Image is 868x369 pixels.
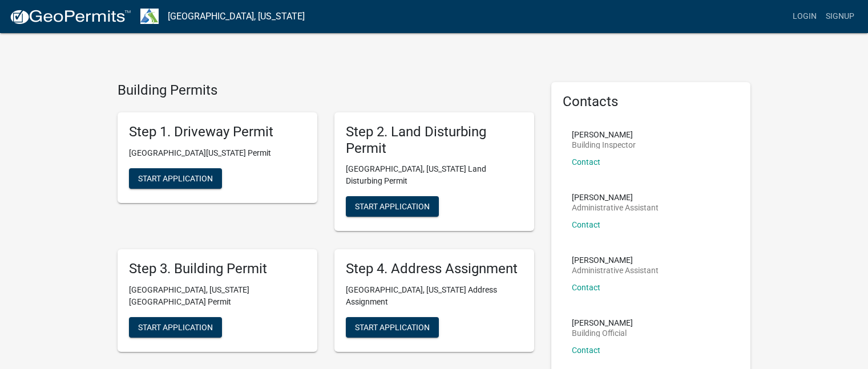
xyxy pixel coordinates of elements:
[346,317,439,338] button: Start Application
[572,204,659,212] p: Administrative Assistant
[572,220,600,229] a: Contact
[118,82,534,99] h4: Building Permits
[168,7,305,26] a: [GEOGRAPHIC_DATA], [US_STATE]
[129,284,306,308] p: [GEOGRAPHIC_DATA], [US_STATE][GEOGRAPHIC_DATA] Permit
[346,163,523,187] p: [GEOGRAPHIC_DATA], [US_STATE] Land Disturbing Permit
[572,131,636,139] p: [PERSON_NAME]
[129,147,306,159] p: [GEOGRAPHIC_DATA][US_STATE] Permit
[572,256,659,264] p: [PERSON_NAME]
[346,261,523,277] h5: Step 4. Address Assignment
[129,168,222,189] button: Start Application
[563,94,740,110] h5: Contacts
[572,193,659,201] p: [PERSON_NAME]
[346,124,523,157] h5: Step 2. Land Disturbing Permit
[355,323,430,332] span: Start Application
[140,9,159,24] img: Troup County, Georgia
[355,202,430,211] span: Start Application
[138,173,213,183] span: Start Application
[572,266,659,274] p: Administrative Assistant
[129,124,306,140] h5: Step 1. Driveway Permit
[572,283,600,292] a: Contact
[129,317,222,338] button: Start Application
[572,319,633,327] p: [PERSON_NAME]
[138,323,213,332] span: Start Application
[129,261,306,277] h5: Step 3. Building Permit
[572,141,636,149] p: Building Inspector
[572,346,600,355] a: Contact
[821,6,859,27] a: Signup
[346,196,439,217] button: Start Application
[788,6,821,27] a: Login
[346,284,523,308] p: [GEOGRAPHIC_DATA], [US_STATE] Address Assignment
[572,329,633,337] p: Building Official
[572,157,600,167] a: Contact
